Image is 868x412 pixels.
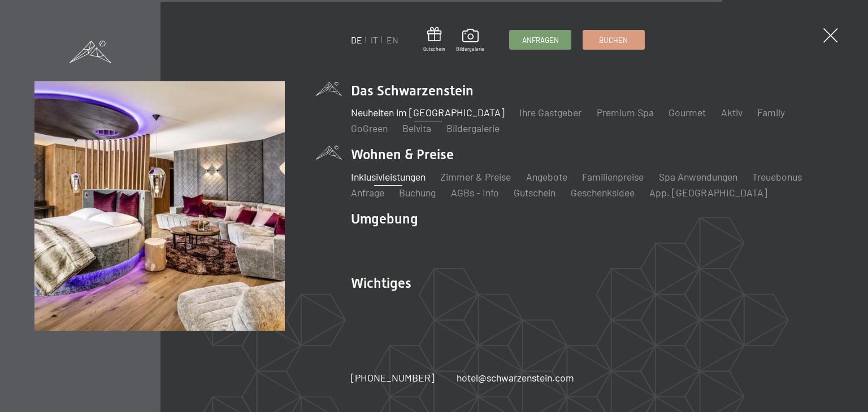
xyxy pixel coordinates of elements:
a: hotel@schwarzenstein.com [457,371,574,385]
span: [PHONE_NUMBER] [351,371,435,384]
a: Buchen [583,30,644,49]
span: Gutschein [423,46,445,52]
a: Aktiv [721,106,743,119]
a: Familienpreise [582,170,644,183]
a: IT [371,34,378,45]
a: Premium Spa [597,106,654,119]
a: Gourmet [669,106,706,119]
a: Anfragen [510,30,571,49]
span: Bildergalerie [456,46,484,52]
a: EN [387,34,398,45]
a: Spa Anwendungen [659,170,737,183]
a: Bildergalerie [456,29,484,52]
a: Gutschein [514,186,555,199]
a: Angebote [526,170,567,183]
a: Inklusivleistungen [351,170,426,183]
a: Neuheiten im [GEOGRAPHIC_DATA] [351,106,505,119]
a: [PHONE_NUMBER] [351,371,435,385]
a: Family [757,106,785,119]
a: DE [351,34,362,45]
a: Geschenksidee [571,186,635,199]
a: GoGreen [351,122,388,134]
span: Buchen [599,35,628,45]
a: Belvita [402,122,431,134]
a: AGBs - Info [451,186,499,199]
a: Gutschein [423,27,445,52]
a: Anfrage [351,186,384,199]
a: Buchung [399,186,436,199]
a: Bildergalerie [446,122,500,134]
span: Anfragen [522,35,559,45]
a: Treuebonus [752,170,802,183]
a: Ihre Gastgeber [519,106,581,119]
a: Zimmer & Preise [440,170,511,183]
a: App. [GEOGRAPHIC_DATA] [649,186,767,199]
